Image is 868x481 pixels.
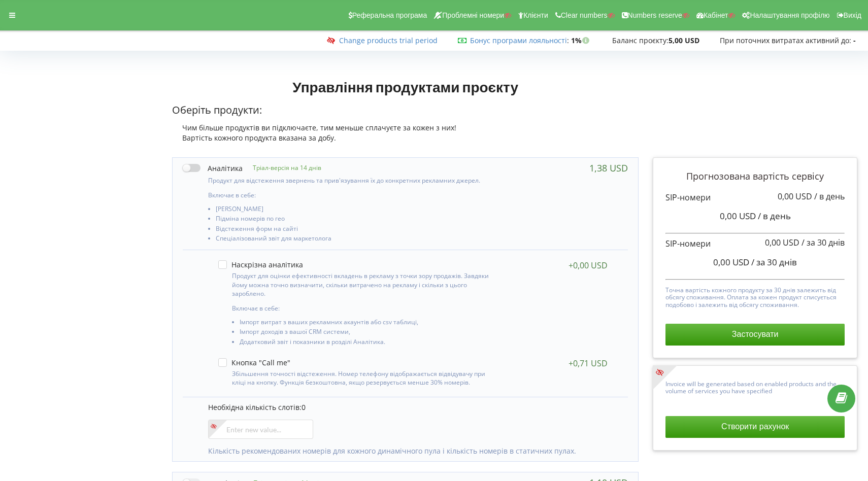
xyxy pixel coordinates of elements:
p: Необхідна кількість слотів: [208,402,618,413]
div: 1,38 USD [589,163,628,173]
li: Імпорт витрат з ваших рекламних акаунтів або csv таблиці, [240,319,491,328]
label: Кнопка "Call me" [218,358,290,367]
span: 0,00 USD [778,191,812,202]
li: Додатковий звіт і показники в розділі Аналітика. [240,338,491,348]
p: Invoice will be generated based on enabled products and the volume of services you have specified [665,378,845,395]
span: 0,00 USD [720,210,756,222]
p: Включає в себе: [208,191,494,199]
p: Прогнозована вартість сервісу [665,170,845,183]
span: : [470,36,569,45]
span: Кабінет [704,11,728,19]
p: SIP-номери [665,238,845,250]
span: / в день [814,191,845,202]
span: / в день [758,210,791,222]
label: Аналітика [183,163,243,174]
p: Тріал-версія на 14 днів [243,163,321,172]
span: 0,00 USD [765,237,799,248]
span: 0 [302,402,306,412]
input: Enter new value... [208,420,313,439]
a: Бонус програми лояльності [470,36,567,45]
span: Баланс проєкту: [612,36,669,45]
span: / за 30 днів [802,237,845,248]
span: Вихід [844,11,861,19]
div: +0,71 USD [569,358,608,368]
span: Проблемні номери [442,11,504,19]
li: Підміна номерів по гео [216,215,494,225]
strong: 5,00 USD [669,36,699,45]
h1: Управління продуктами проєкту [172,78,639,96]
button: Створити рахунок [665,416,845,437]
li: Імпорт доходів з вашої CRM системи, [240,328,491,338]
span: / за 30 днів [751,256,797,268]
button: Застосувати [665,324,845,345]
span: Numbers reserve [628,11,682,19]
span: 0,00 USD [713,256,749,268]
p: Кількість рекомендованих номерів для кожного динамічного пула і кількість номерів в статичних пулах. [208,446,618,456]
span: Реферальна програма [352,11,427,19]
span: Clear numbers [561,11,608,19]
p: Точна вартість кожного продукту за 30 днів залежить від обсягу споживання. Оплата за кожен продук... [665,284,845,308]
p: Продукт для оцінки ефективності вкладень в рекламу з точки зору продажів. Завдяки йому можна точн... [232,271,491,297]
p: Збільшення точності відстеження. Номер телефону відображається відвідувачу при кліці на кнопку. Ф... [232,369,491,387]
div: Вартість кожного продукта вказана за добу. [172,133,639,143]
p: SIP-номери [665,192,845,203]
p: Включає в себе: [232,304,491,313]
div: Чим більше продуктів ви підключаєте, тим меньше сплачуєте за кожен з них! [172,123,639,133]
div: +0,00 USD [569,260,608,270]
strong: - [853,36,856,45]
span: Клієнти [523,11,548,19]
li: [PERSON_NAME] [216,205,494,215]
li: Спеціалізований звіт для маркетолога [216,235,494,245]
span: Налаштування профілю [750,11,829,19]
li: Відстеження форм на сайті [216,225,494,235]
strong: 1% [571,36,592,45]
a: Change products trial period [339,36,438,45]
p: Продукт для відстеження звернень та прив'язування їх до конкретних рекламних джерел. [208,176,494,185]
span: При поточних витратах активний до: [720,36,851,45]
label: Наскрізна аналітика [218,260,303,269]
p: Оберіть продукти: [172,103,639,118]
